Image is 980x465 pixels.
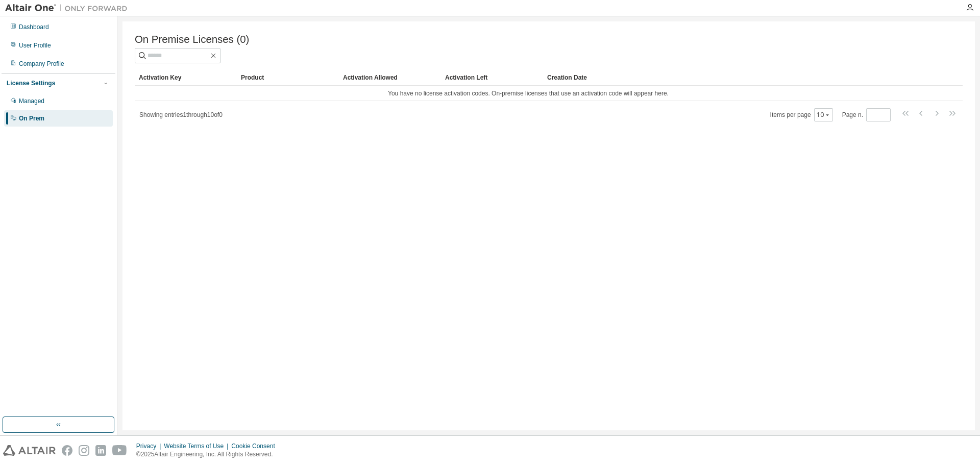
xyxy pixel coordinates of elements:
[547,69,918,86] div: Creation Date
[19,97,44,105] div: Managed
[136,442,164,450] div: Privacy
[135,34,249,45] span: On Premise Licenses (0)
[19,41,51,50] div: User Profile
[231,442,281,450] div: Cookie Consent
[139,111,223,118] span: Showing entries 1 through 10 of 0
[62,445,72,456] img: facebook.svg
[139,69,233,86] div: Activation Key
[19,23,49,31] div: Dashboard
[79,445,89,456] img: instagram.svg
[95,445,106,456] img: linkedin.svg
[135,86,922,101] td: You have no license activation codes. On-premise licenses that use an activation code will appear...
[7,79,55,87] div: License Settings
[817,111,830,119] button: 10
[19,114,44,123] div: On Prem
[164,442,231,450] div: Website Terms of Use
[445,69,539,86] div: Activation Left
[343,69,437,86] div: Activation Allowed
[112,445,127,456] img: youtube.svg
[241,69,335,86] div: Product
[5,3,133,13] img: Altair One
[19,60,64,68] div: Company Profile
[842,108,891,121] span: Page n.
[3,445,56,456] img: altair_logo.svg
[770,108,833,121] span: Items per page
[136,450,281,459] p: © 2025 Altair Engineering, Inc. All Rights Reserved.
